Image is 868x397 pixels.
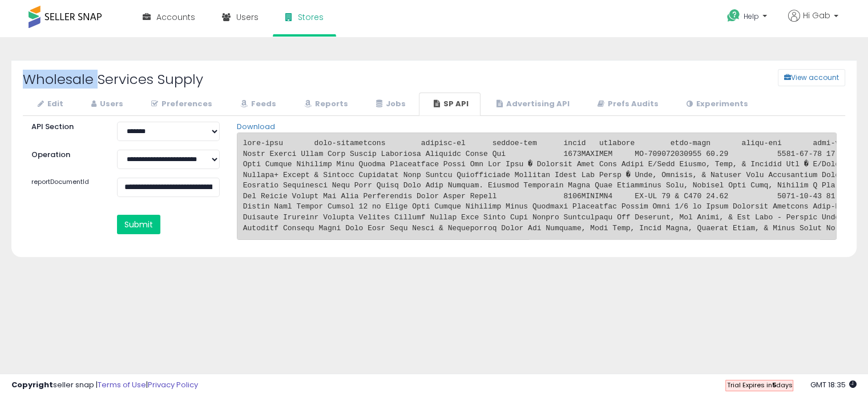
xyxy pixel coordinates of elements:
a: Terms of Use [98,379,146,390]
i: Get Help [726,9,741,23]
pre: lore-ipsu dolo-sitametcons adipisc-el seddoe-tem incid utlabore etdo-magn aliqu-eni admi-ve-quisn... [237,133,837,240]
a: Hi Gab [788,10,838,35]
label: Operation [23,150,108,161]
a: Reports [289,93,360,116]
a: Prefs Audits [583,93,671,116]
span: Stores [298,11,324,23]
span: 2025-08-13 18:35 GMT [810,379,857,390]
a: Users [76,93,135,116]
b: 5 [772,380,776,390]
span: Users [236,11,259,23]
a: Privacy Policy [148,379,198,390]
h2: Wholesale Services Supply [14,72,364,87]
span: Accounts [156,11,195,23]
a: Jobs [361,93,418,116]
span: Help [744,11,759,21]
button: Submit [117,215,160,234]
label: API Section [23,122,108,133]
a: View account [769,69,786,86]
a: Experiments [672,93,760,116]
a: SP API [419,93,481,116]
a: Download [237,121,275,132]
div: seller snap | | [11,380,198,391]
strong: Copyright [11,379,53,390]
a: Advertising API [482,93,582,116]
span: Trial Expires in days [726,380,792,390]
a: Preferences [136,93,224,116]
span: Hi Gab [803,10,830,21]
button: View account [778,69,845,86]
label: reportDocumentId [23,178,108,187]
a: Edit [23,93,75,116]
a: Feeds [225,93,288,116]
